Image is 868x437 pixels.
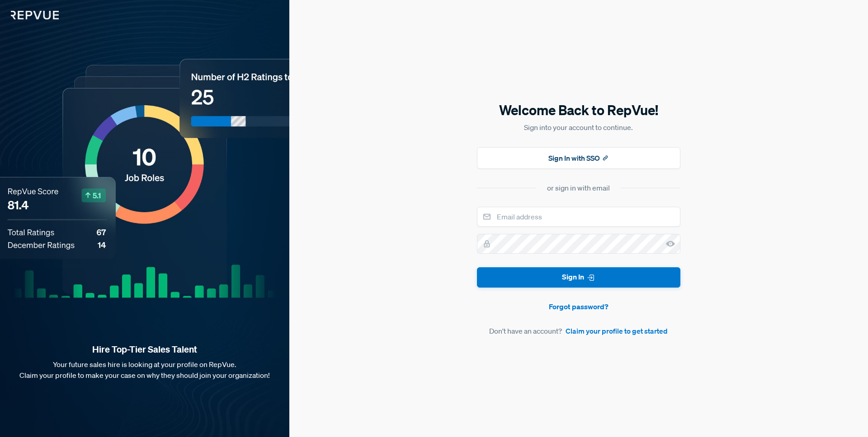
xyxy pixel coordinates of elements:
[477,147,680,169] button: Sign In with SSO
[14,359,275,381] p: Your future sales hire is looking at your profile on RepVue. Claim your profile to make your case...
[477,122,680,133] p: Sign into your account to continue.
[477,301,680,312] a: Forgot password?
[477,207,680,227] input: Email address
[566,325,668,336] a: Claim your profile to get started
[547,182,610,193] div: or sign in with email
[477,267,680,288] button: Sign In
[14,344,275,355] strong: Hire Top-Tier Sales Talent
[477,325,680,336] article: Don't have an account?
[477,101,680,120] h5: Welcome Back to RepVue!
